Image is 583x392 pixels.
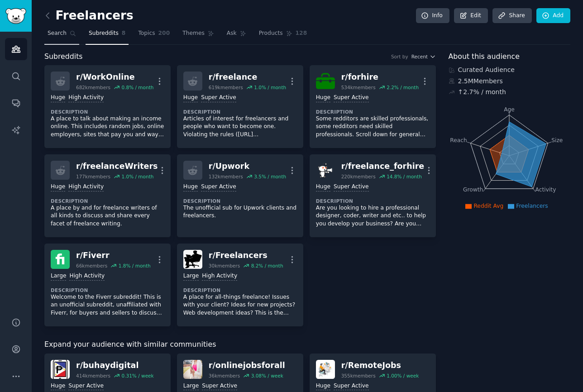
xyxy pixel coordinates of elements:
div: r/ freelanceWriters [76,161,158,172]
div: Super Active [202,382,237,391]
div: High Activity [68,183,104,191]
dt: Description [316,198,430,204]
div: 619k members [209,84,243,91]
p: Are you looking to hire a professional designer, coder, writer and etc.. to help you develop your... [316,204,430,228]
a: Fiverrr/Fiverr66kmembers1.8% / monthLargeHigh ActivityDescriptionWelcome to the Fiverr subreddit!... [44,244,171,326]
div: r/ Fiverr [76,250,151,261]
dt: Description [183,109,297,115]
tspan: Age [504,106,515,113]
img: forhire [316,72,335,91]
div: 414k members [76,373,110,379]
dt: Description [183,287,297,293]
div: Huge [51,382,65,391]
a: forhirer/forhire534kmembers2.2% / monthHugeSuper ActiveDescriptionSome redditors are skilled prof... [310,65,436,148]
span: 128 [296,29,307,38]
img: RemoteJobs [316,360,335,379]
div: Large [51,272,66,281]
span: Ask [227,29,237,38]
div: r/ Upwork [209,161,286,172]
a: Products128 [256,26,310,45]
div: Huge [183,183,198,191]
p: A place to talk about making an income online. This includes random jobs, online employers, sites... [51,115,164,139]
div: 220k members [341,173,376,180]
a: Share [492,8,531,24]
div: r/ freelance [209,72,286,83]
div: Super Active [334,183,369,191]
h2: Freelancers [44,9,134,23]
div: 355k members [341,373,376,379]
span: Subreddits [89,29,119,38]
div: 3.5 % / month [254,173,286,180]
div: Large [183,272,199,281]
tspan: Activity [535,186,556,193]
p: The unofficial sub for Upwork clients and freelancers. [183,204,297,220]
span: 200 [158,29,170,38]
span: Products [259,29,283,38]
a: Topics200 [135,26,173,45]
a: Ask [224,26,249,45]
div: Sort by [391,53,408,60]
span: Search [48,29,67,38]
a: r/Upwork132kmembers3.5% / monthHugeSuper ActiveDescriptionThe unofficial sub for Upwork clients a... [177,154,303,237]
div: 0.31 % / week [121,373,153,379]
div: Huge [316,382,330,391]
div: 66k members [76,263,107,269]
span: Topics [138,29,155,38]
div: Super Active [68,382,104,391]
div: 3.08 % / week [251,373,283,379]
p: Welcome to the Fiverr subreddit! This is an unofficial subreddit, unaffiliated with Fiverr, for b... [51,293,164,317]
img: onlinejobsforall [183,360,202,379]
div: 0.8 % / month [121,84,153,91]
div: Super Active [334,382,369,391]
div: Huge [183,94,198,102]
span: Freelancers [516,203,548,209]
a: r/WorkOnline682kmembers0.8% / monthHugeHigh ActivityDescriptionA place to talk about making an in... [44,65,171,148]
div: 30k members [209,263,240,269]
div: Huge [51,94,65,102]
div: Large [183,382,199,391]
dt: Description [51,287,164,293]
div: 1.0 % / month [254,84,286,91]
div: 1.0 % / month [121,173,153,180]
div: Huge [51,183,65,191]
div: r/ onlinejobsforall [209,360,285,371]
a: Edit [454,8,488,24]
img: buhaydigital [51,360,70,379]
div: 2.5M Members [449,76,571,86]
dt: Description [51,109,164,115]
div: 1.8 % / month [119,263,151,269]
span: Expand your audience with similar communities [44,339,216,350]
div: 2.2 % / month [387,84,419,91]
a: r/freelanceWriters177kmembers1.0% / monthHugeHigh ActivityDescriptionA place by and for freelance... [44,154,171,237]
img: freelance_forhire [316,161,335,180]
div: r/ buhaydigital [76,360,154,371]
img: GummySearch logo [5,8,26,24]
img: Fiverr [51,250,70,269]
div: High Activity [69,272,105,281]
div: ↑ 2.7 % / month [458,87,506,97]
tspan: Size [551,137,563,143]
a: freelance_forhirer/freelance_forhire220kmembers14.8% / monthHugeSuper ActiveDescriptionAre you lo... [310,154,436,237]
a: Themes [179,26,217,45]
span: 8 [122,29,126,38]
p: Some redditors are skilled professionals, some redditors need skilled professionals. Scroll down ... [316,115,430,139]
div: Curated Audience [449,65,571,75]
span: Reddit Avg [473,203,503,209]
span: About this audience [449,51,520,62]
div: r/ freelance_forhire [341,161,425,172]
div: Huge [316,94,330,102]
a: Freelancersr/Freelancers30kmembers8.2% / monthLargeHigh ActivityDescriptionA place for all-things... [177,244,303,326]
div: r/ RemoteJobs [341,360,419,371]
div: High Activity [202,272,237,281]
div: r/ WorkOnline [76,72,153,83]
div: 8.2 % / month [251,263,283,269]
a: Add [536,8,570,24]
div: 132k members [209,173,243,180]
div: r/ forhire [341,72,419,83]
dt: Description [51,198,164,204]
div: Super Active [201,183,236,191]
div: Super Active [201,94,236,102]
div: Super Active [334,94,369,102]
p: A place for all-things freelance! Issues with your client? Ideas for new projects? Web developmen... [183,293,297,317]
tspan: Reach [450,137,467,143]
